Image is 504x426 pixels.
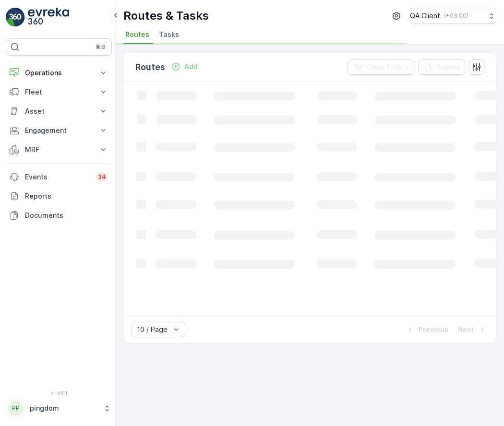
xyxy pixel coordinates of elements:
[25,172,90,182] p: Events
[98,173,106,181] p: 34
[25,211,108,220] p: Documents
[6,102,112,121] button: Asset
[444,12,468,20] p: ( +03:00 )
[25,191,108,201] p: Reports
[8,401,24,416] div: PP
[184,62,198,71] p: Add
[135,60,165,74] p: Routes
[96,43,105,51] p: ⌘B
[28,8,69,27] img: logo_light-DOdMpM7g.png
[6,398,112,418] button: PPpingdom
[6,167,112,187] a: Events34
[6,8,25,27] img: logo
[404,324,449,335] button: Previous
[418,59,465,75] button: Export
[348,59,414,75] button: Clear Filters
[25,145,93,154] p: MRF
[6,187,112,206] a: Reports
[410,11,440,21] p: QA Client
[367,62,408,72] p: Clear Filters
[437,62,459,72] p: Export
[30,403,98,413] p: pingdom
[25,68,93,78] p: Operations
[6,206,112,225] a: Documents
[167,61,202,72] button: Add
[458,325,474,334] p: Next
[410,8,496,24] button: QA Client(+03:00)
[6,140,112,159] button: MRF
[457,324,488,335] button: Next
[125,30,149,39] span: Routes
[25,87,93,97] p: Fleet
[6,63,112,83] button: Operations
[25,106,93,116] p: Asset
[6,83,112,102] button: Fleet
[123,8,209,24] p: Routes & Tasks
[6,121,112,140] button: Engagement
[6,390,112,396] span: v 1.48.1
[25,126,93,135] p: Engagement
[159,30,179,39] span: Tasks
[419,325,448,334] p: Previous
